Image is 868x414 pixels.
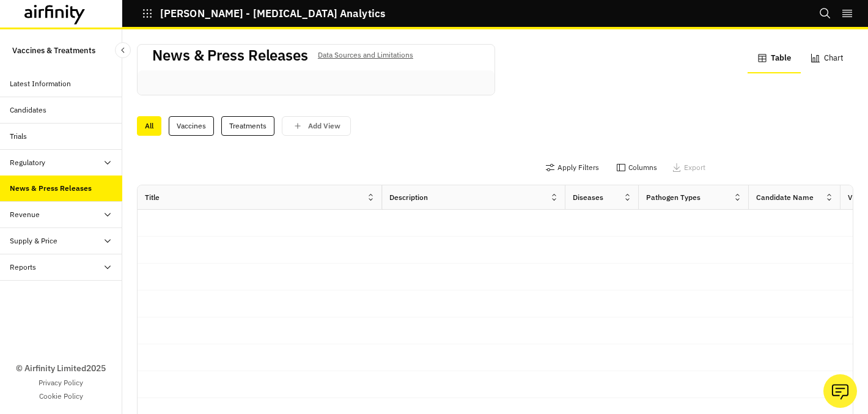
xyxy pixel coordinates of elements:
div: Treatments [221,116,274,136]
div: Vaccines [169,116,214,136]
div: News & Press Releases [10,183,92,194]
p: © Airfinity Limited 2025 [16,362,106,375]
button: Chart [801,44,853,73]
div: Diseases [573,192,603,203]
button: save changes [282,116,351,136]
button: Ask our analysts [823,374,857,408]
div: Candidates [10,105,46,116]
a: Cookie Policy [39,391,83,402]
p: Add View [308,122,340,130]
div: Pathogen Types [646,192,701,203]
button: Apply Filters [545,158,599,177]
h2: News & Press Releases [152,46,308,64]
div: Regulatory [10,157,45,168]
button: Table [748,44,801,73]
p: [PERSON_NAME] - [MEDICAL_DATA] Analytics [160,8,385,19]
div: Latest Information [10,78,71,89]
button: [PERSON_NAME] - [MEDICAL_DATA] Analytics [142,3,385,24]
div: Title [145,192,160,203]
div: All [137,116,161,136]
p: Export [684,163,705,172]
div: Description [389,192,428,203]
p: Vaccines & Treatments [12,39,95,61]
a: Privacy Policy [39,377,83,388]
button: Search [819,3,831,24]
button: Columns [616,158,657,177]
p: Data Sources and Limitations [318,48,413,62]
div: Candidate Name [756,192,814,203]
div: Reports [10,262,36,273]
div: Trials [10,131,27,142]
button: Export [672,158,705,177]
button: Close Sidebar [115,42,131,58]
div: Revenue [10,209,40,220]
div: Supply & Price [10,235,57,246]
